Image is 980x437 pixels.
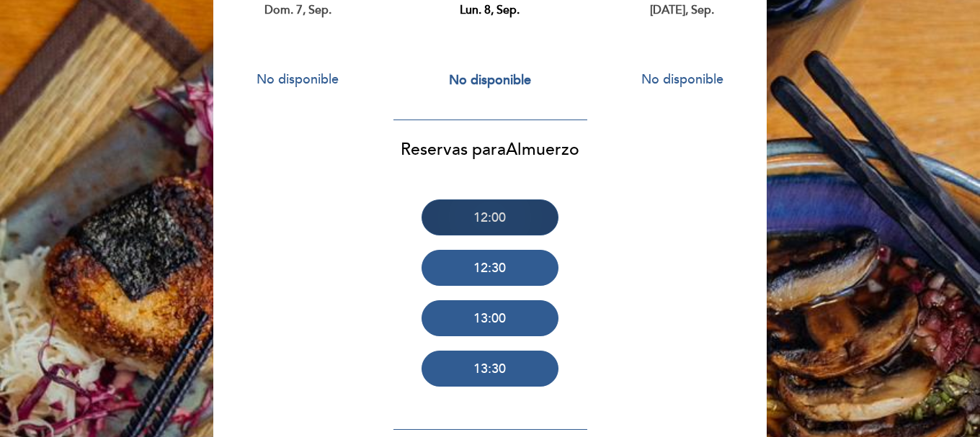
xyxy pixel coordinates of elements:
div: lun. 8, sep. [405,2,576,19]
button: No disponible [229,61,366,97]
button: No disponible [422,62,558,98]
button: 13:00 [422,300,558,336]
div: dom. 7, sep. [213,2,383,19]
button: 12:30 [422,250,558,286]
button: 12:00 [422,199,558,235]
button: No disponible [614,61,751,97]
div: [DATE], sep. [597,2,767,19]
div: Reservas para [213,138,767,162]
span: Almuerzo [506,140,579,160]
span: No disponible [449,72,531,88]
button: 13:30 [422,351,558,387]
